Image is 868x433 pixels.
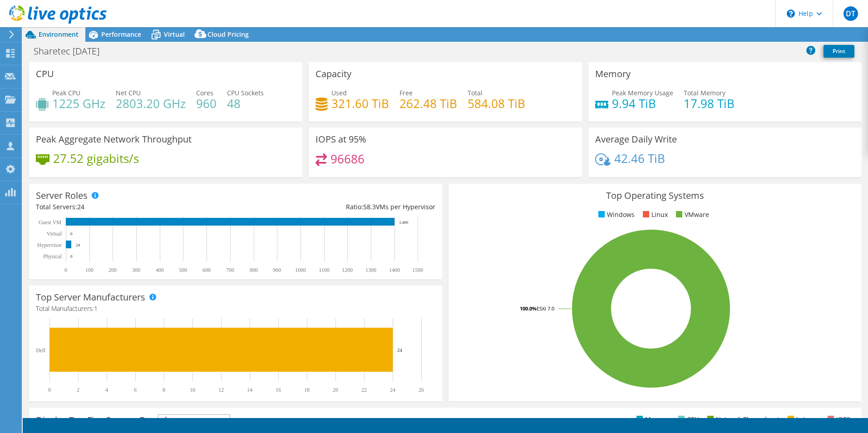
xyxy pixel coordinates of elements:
span: IOPS [158,415,230,426]
div: Ratio: VMs per Hypervisor [236,202,435,212]
text: 4 [105,387,108,393]
h4: 27.52 gigabits/s [53,153,139,163]
text: 500 [179,267,187,273]
h4: 17.98 TiB [684,98,735,108]
tspan: ESXi 7.0 [537,305,554,312]
text: 1200 [342,267,353,273]
h4: Total Manufacturers: [36,304,435,314]
span: Free [399,89,413,97]
text: 18 [304,387,310,393]
text: 20 [333,387,338,393]
text: Virtual [47,231,62,237]
span: 58.3 [363,202,376,211]
li: Latency [785,414,819,424]
li: Windows [596,210,635,220]
li: Linux [641,210,668,220]
li: Network Throughput [705,414,779,424]
h3: Top Operating Systems [455,191,855,201]
text: 24 [76,243,80,247]
tspan: 100.0% [520,305,537,312]
text: 1000 [295,267,306,273]
h3: Top Server Manufacturers [36,292,145,302]
span: 1 [94,304,98,313]
text: 0 [48,387,51,393]
li: IOPS [825,414,850,424]
span: Cloud Pricing [207,30,249,39]
text: 8 [163,387,165,393]
li: VMware [674,210,709,220]
h4: 96686 [330,154,365,164]
text: 0 [70,231,73,236]
text: 12 [218,387,224,393]
span: Total [468,89,483,97]
li: Memory [634,414,670,424]
span: 24 [77,202,84,211]
text: Physical [43,253,62,260]
text: 26 [419,387,424,393]
text: 600 [202,267,211,273]
span: Environment [39,30,79,39]
text: 1300 [365,267,376,273]
h4: 2803.20 GHz [116,98,186,108]
text: 6 [134,387,137,393]
h3: Memory [595,69,631,79]
span: DT [843,6,858,21]
text: 24 [390,387,395,393]
text: Guest VM [39,219,61,226]
li: CPU [676,414,699,424]
text: 14 [247,387,252,393]
a: Print [824,45,854,58]
text: 100 [85,267,94,273]
text: 10 [190,387,195,393]
h4: 321.60 TiB [331,98,389,108]
text: Hypervisor [37,242,62,248]
h4: 9.94 TiB [612,98,673,108]
span: Cores [196,89,213,97]
text: 24 [397,347,403,353]
span: Peak CPU [52,89,80,97]
h4: 42.46 TiB [614,153,665,163]
h4: 262.48 TiB [399,98,457,108]
div: Total Servers: [36,202,236,212]
text: 400 [156,267,164,273]
text: 1,400 [399,220,409,225]
text: 1400 [389,267,400,273]
text: 0 [70,254,73,259]
h3: Server Roles [36,191,88,201]
h3: CPU [36,69,54,79]
h3: Peak Aggregate Network Throughput [36,134,192,144]
span: Used [331,89,347,97]
h3: IOPS at 95% [316,134,366,144]
text: 22 [361,387,367,393]
text: 1500 [412,267,423,273]
h3: Capacity [316,69,351,79]
h4: 1225 GHz [52,98,105,108]
text: 800 [250,267,258,273]
svg: \n [787,10,795,18]
span: CPU Sockets [227,89,264,97]
h4: 960 [196,98,217,108]
h3: Average Daily Write [595,134,677,144]
text: 16 [276,387,281,393]
h4: 48 [227,98,264,108]
text: 900 [273,267,281,273]
text: 300 [132,267,140,273]
text: 2 [77,387,79,393]
text: 0 [64,267,67,273]
span: Peak Memory Usage [612,89,673,97]
text: 200 [108,267,117,273]
span: Total Memory [684,89,725,97]
h1: Sharetec [DATE] [30,46,113,56]
span: Virtual [164,30,185,39]
span: Performance [101,30,141,39]
span: Net CPU [116,89,141,97]
text: 1100 [319,267,330,273]
text: 700 [226,267,234,273]
h4: 584.08 TiB [468,98,525,108]
text: Dell [36,347,45,354]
